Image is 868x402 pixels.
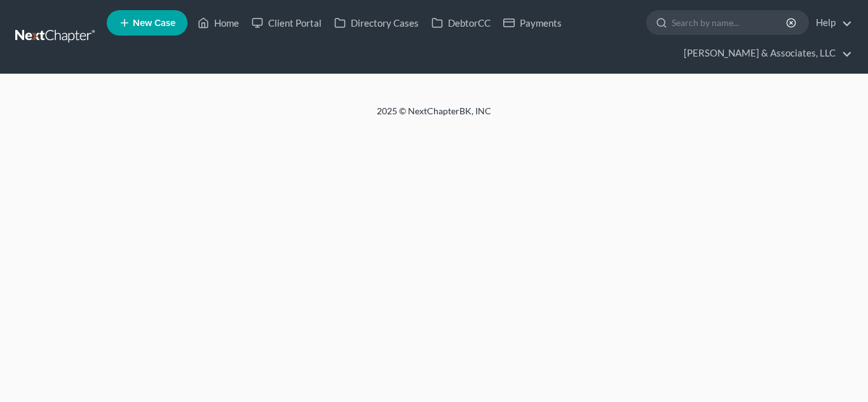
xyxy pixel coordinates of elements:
a: Home [191,11,245,34]
span: New Case [133,18,175,28]
a: DebtorCC [425,11,497,34]
a: [PERSON_NAME] & Associates, LLC [677,42,852,65]
input: Search by name... [672,11,788,34]
a: Payments [497,11,568,34]
a: Directory Cases [328,11,425,34]
a: Help [810,11,852,34]
a: Client Portal [245,11,328,34]
div: 2025 © NextChapterBK, INC [72,105,796,128]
